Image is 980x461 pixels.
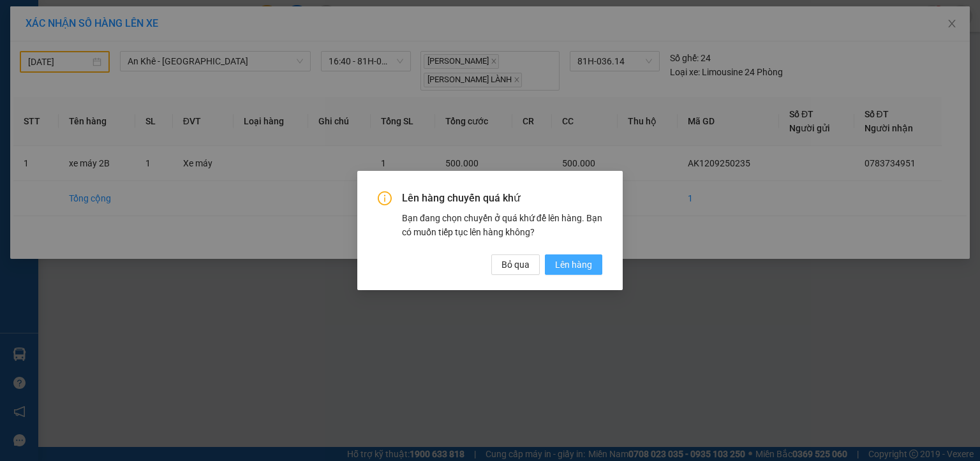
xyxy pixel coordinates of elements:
[402,211,602,239] div: Bạn đang chọn chuyến ở quá khứ để lên hàng. Bạn có muốn tiếp tục lên hàng không?
[545,254,602,275] button: Lên hàng
[555,258,592,272] span: Lên hàng
[491,254,540,275] button: Bỏ qua
[501,258,530,272] span: Bỏ qua
[402,191,602,205] span: Lên hàng chuyến quá khứ
[378,191,392,205] span: info-circle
